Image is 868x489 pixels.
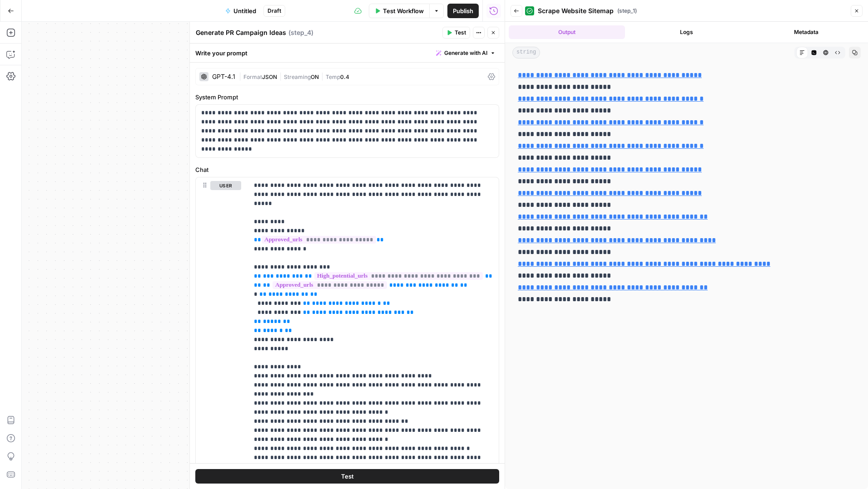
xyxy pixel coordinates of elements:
[455,29,466,37] span: Test
[190,44,505,62] div: Write your prompt
[432,47,499,59] button: Generate with AI
[195,93,499,102] label: System Prompt
[195,165,499,174] label: Chat
[268,7,281,15] span: Draft
[220,4,262,18] button: Untitled
[243,73,262,80] span: Format
[262,73,277,80] span: JSON
[617,7,637,15] span: ( step_1 )
[509,25,625,39] button: Output
[442,27,470,39] button: Test
[340,73,349,80] span: 0.4
[453,6,473,15] span: Publish
[195,469,499,484] button: Test
[277,72,284,81] span: |
[210,181,241,190] button: user
[383,6,424,15] span: Test Workflow
[447,4,479,18] button: Publish
[748,25,864,39] button: Metadata
[512,47,540,59] span: string
[311,73,319,80] span: ON
[341,472,354,481] span: Test
[369,4,429,18] button: Test Workflow
[212,73,235,80] div: GPT-4.1
[538,6,614,15] span: Scrape Website Sitemap
[233,6,256,15] span: Untitled
[284,73,311,80] span: Streaming
[196,28,286,37] textarea: Generate PR Campaign Ideas
[319,72,326,81] span: |
[326,73,340,80] span: Temp
[288,28,313,37] span: ( step_4 )
[444,49,487,57] span: Generate with AI
[629,25,745,39] button: Logs
[239,72,243,81] span: |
